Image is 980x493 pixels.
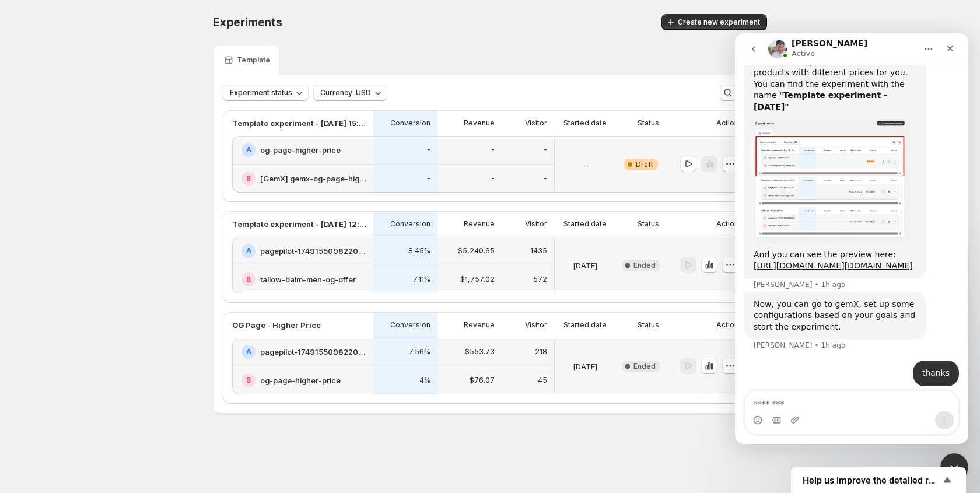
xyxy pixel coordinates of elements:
p: 7.56% [409,347,430,356]
p: - [491,145,495,155]
p: - [427,145,430,155]
span: Create new experiment [678,18,760,27]
div: thanks [178,327,224,353]
button: Send a message… [200,377,219,396]
p: Template experiment - [DATE] 12:26:12 [232,218,366,230]
p: 572 [533,275,547,284]
h2: B [246,376,251,385]
p: 8.45% [408,246,430,256]
p: Revenue [464,320,495,330]
b: Template experiment - [DATE]" [19,57,152,78]
div: Sory for replying to you lately. We created an experiment to test 2 products with different price... [19,11,182,80]
p: $5,240.65 [458,246,495,256]
p: Action [716,320,738,330]
p: Template experiment - [DATE] 15:25:13 [232,117,366,129]
p: Status [638,320,659,330]
p: $553.73 [465,347,495,356]
h2: A [246,246,251,256]
p: OG Page - Higher Price [232,319,321,331]
p: $1,757.02 [460,275,495,284]
h2: og-page-higher-price [260,375,341,386]
p: Visitor [525,320,547,330]
p: Template [237,55,270,65]
button: Show survey - Help us improve the detailed report for A/B campaigns [803,473,954,487]
p: 45 [538,376,547,385]
p: - [544,145,547,155]
p: 4% [419,376,430,385]
p: - [491,174,495,183]
h2: tallow-balm-men-og-offer [260,274,356,285]
div: Now, you can go to gemX, set up some configurations based on your goals and start the experiment. [19,265,182,300]
div: And you can see the preview here: [19,216,182,239]
p: Conversion [390,219,430,229]
button: Emoji picker [18,382,27,391]
p: 7.11% [413,275,430,284]
p: Revenue [464,118,495,128]
span: Experiment status [230,88,292,97]
h2: pagepilot-1749155098220-358935 [260,346,366,358]
p: Conversion [390,118,430,128]
span: Experiments [213,15,282,29]
p: Visitor [525,118,547,128]
button: Currency: USD [313,85,387,101]
h2: A [246,145,251,155]
div: [PERSON_NAME] • 1h ago [19,309,110,316]
button: Experiment status [223,85,309,101]
iframe: Intercom live chat [940,453,968,481]
p: 218 [535,347,547,356]
h2: [GemX] gemx-og-page-higher-price [260,173,366,184]
span: Draft [636,160,653,169]
p: 1435 [530,246,547,256]
textarea: Message… [10,358,223,377]
h2: og-page-higher-price [260,144,341,156]
p: Conversion [390,320,430,330]
h2: pagepilot-1749155098220-358935 [260,245,366,257]
div: Now, you can go to gemX, set up some configurations based on your goals and start the experiment.... [9,258,191,307]
h2: B [246,275,251,284]
span: Ended [633,362,656,371]
iframe: Intercom live chat [735,33,968,444]
p: Started date [563,118,607,128]
p: [DATE] [573,260,597,271]
p: - [544,174,547,183]
p: Started date [563,320,607,330]
p: Action [716,219,738,229]
div: thanks [187,334,215,346]
p: - [427,174,430,183]
p: Status [638,219,659,229]
button: Upload attachment [55,382,65,391]
button: Create new experiment [661,14,767,30]
p: Status [638,118,659,128]
p: [DATE] [573,361,597,372]
div: Antony says… [9,258,224,328]
p: $76.07 [470,376,495,385]
h2: A [246,347,251,356]
p: Started date [563,219,607,229]
p: Action [716,118,738,128]
p: Revenue [464,219,495,229]
p: Visitor [525,219,547,229]
a: [URL][DOMAIN_NAME][DOMAIN_NAME] [19,228,178,237]
button: Gif picker [37,382,46,391]
h2: B [246,174,251,183]
span: Ended [633,261,656,270]
span: Help us improve the detailed report for A/B campaigns [803,475,940,486]
span: Currency: USD [320,88,371,97]
p: - [583,159,587,170]
div: [PERSON_NAME] • 1h ago [19,248,110,255]
div: user says… [9,327,224,367]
